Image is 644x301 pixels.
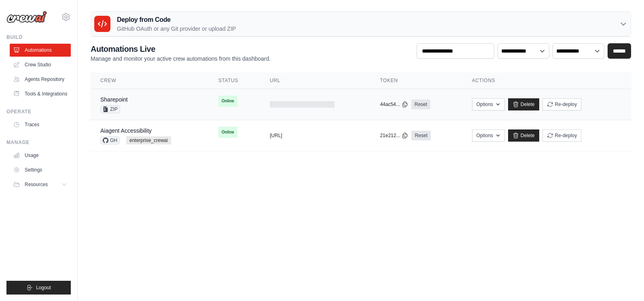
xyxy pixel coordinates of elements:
a: Sharepoint [100,96,128,103]
button: Options [472,129,505,142]
th: Crew [91,72,209,89]
div: Build [6,34,71,40]
span: Resources [25,181,48,188]
th: URL [260,72,370,89]
h2: Automations Live [91,43,271,55]
span: Logout [36,284,51,291]
button: Logout [6,281,71,295]
span: enterprise_crewai [126,136,171,144]
h3: Deploy from Code [117,15,236,25]
a: Automations [10,44,71,57]
a: Tools & Integrations [10,87,71,100]
div: Manage [6,139,71,146]
a: Reset [411,100,430,109]
button: Options [472,98,505,110]
button: Resources [10,178,71,191]
div: Operate [6,108,71,115]
img: Logo [6,11,47,23]
th: Actions [462,72,631,89]
button: Re-deploy [542,129,582,142]
a: Reset [411,131,430,140]
a: Aiagent Accessibility [100,127,152,134]
th: Status [209,72,260,89]
button: Re-deploy [542,98,582,110]
a: Traces [10,118,71,131]
th: Token [370,72,462,89]
span: ZIP [100,105,120,113]
button: 44ac54... [380,101,408,108]
p: GitHub OAuth or any Git provider or upload ZIP [117,25,236,33]
a: Delete [508,98,539,110]
iframe: Chat Widget [604,262,644,301]
button: 21e212... [380,132,408,139]
a: Agents Repository [10,73,71,86]
a: Settings [10,163,71,176]
span: Online [218,95,237,107]
span: Online [218,127,237,138]
a: Usage [10,149,71,162]
a: Crew Studio [10,58,71,71]
span: GH [100,136,120,144]
p: Manage and monitor your active crew automations from this dashboard. [91,55,271,63]
a: Delete [508,129,539,142]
